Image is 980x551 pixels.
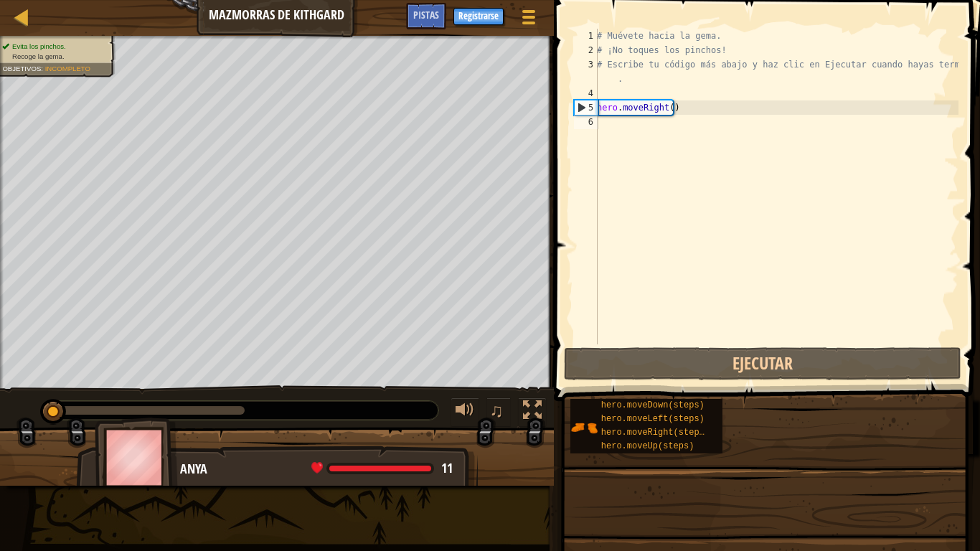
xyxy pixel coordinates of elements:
div: 1 [574,29,598,43]
span: hero.moveDown(steps) [601,400,705,410]
span: 11 [441,459,453,477]
button: Mostrar menú de juego [511,3,547,37]
div: health: 11 / 11 [311,462,453,475]
button: Ejecutar [564,347,961,380]
span: Recoge la gema. [12,52,65,60]
div: 6 [574,115,598,129]
span: Incompleto [45,65,90,73]
img: thang_avatar_frame.png [95,418,178,497]
span: Evita los pinchos. [12,42,66,50]
div: 5 [575,100,598,115]
button: Registrarse [453,8,504,25]
li: Evita los pinchos. [2,42,107,52]
span: Objetivos [2,65,41,73]
span: hero.moveUp(steps) [601,441,694,451]
div: 3 [574,57,598,86]
button: ♫ [486,397,511,427]
img: portrait.png [570,414,598,441]
button: Ajustar el volúmen [451,397,479,427]
span: hero.moveRight(steps) [601,428,710,438]
span: Pistas [413,8,439,22]
span: hero.moveLeft(steps) [601,414,705,424]
div: 4 [574,86,598,100]
div: 2 [574,43,598,57]
div: Anya [180,460,463,479]
button: Cambia a pantalla completa. [518,397,547,427]
li: Recoge la gema. [2,52,107,62]
span: ♫ [489,400,504,421]
span: : [41,65,44,73]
